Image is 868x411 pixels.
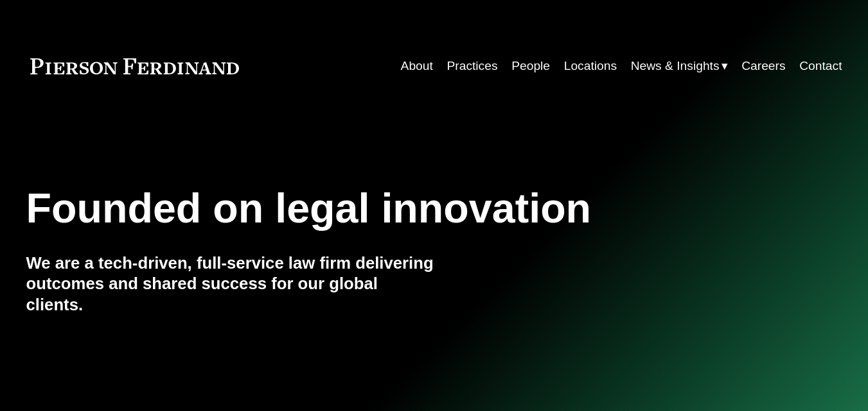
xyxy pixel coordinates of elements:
[631,55,720,78] span: News & Insights
[741,54,785,78] a: Careers
[26,253,434,315] h4: We are a tech-driven, full-service law firm delivering outcomes and shared success for our global...
[26,185,706,232] h1: Founded on legal innovation
[631,54,728,78] a: folder dropdown
[564,54,617,78] a: Locations
[799,54,842,78] a: Contact
[447,54,497,78] a: Practices
[401,54,433,78] a: About
[511,54,550,78] a: People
